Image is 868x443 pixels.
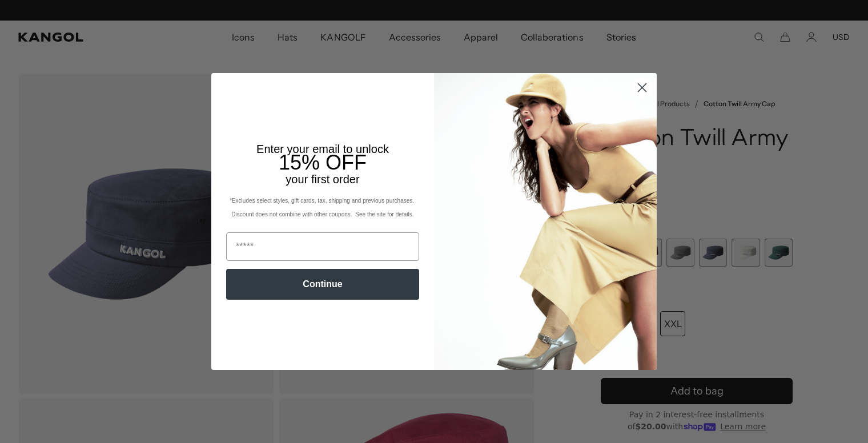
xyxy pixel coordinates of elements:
[256,143,389,155] span: Enter your email to unlock
[279,151,367,174] span: 15% OFF
[286,173,359,186] span: your first order
[230,198,416,218] span: *Excludes select styles, gift cards, tax, shipping and previous purchases. Discount does not comb...
[632,78,652,98] button: Close dialog
[434,73,657,370] img: 93be19ad-e773-4382-80b9-c9d740c9197f.jpeg
[226,269,419,300] button: Continue
[226,232,419,261] input: Email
